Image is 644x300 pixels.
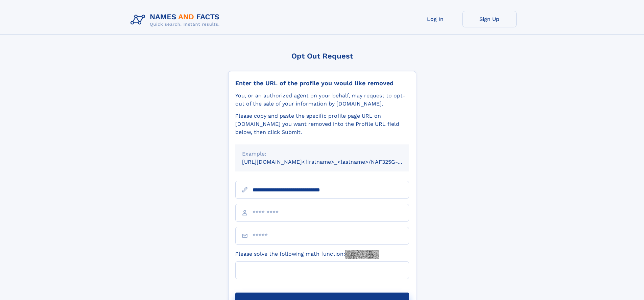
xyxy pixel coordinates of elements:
label: Please solve the following math function: [235,250,379,259]
div: Opt Out Request [228,52,416,60]
a: Log In [408,11,462,27]
a: Sign Up [462,11,517,27]
div: Please copy and paste the specific profile page URL on [DOMAIN_NAME] you want removed into the Pr... [235,112,409,136]
img: Logo Names and Facts [128,11,225,29]
div: Example: [242,150,402,158]
div: Enter the URL of the profile you would like removed [235,79,409,87]
div: You, or an authorized agent on your behalf, may request to opt-out of the sale of your informatio... [235,92,409,108]
small: [URL][DOMAIN_NAME]<firstname>_<lastname>/NAF325G-xxxxxxxx [242,159,422,165]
